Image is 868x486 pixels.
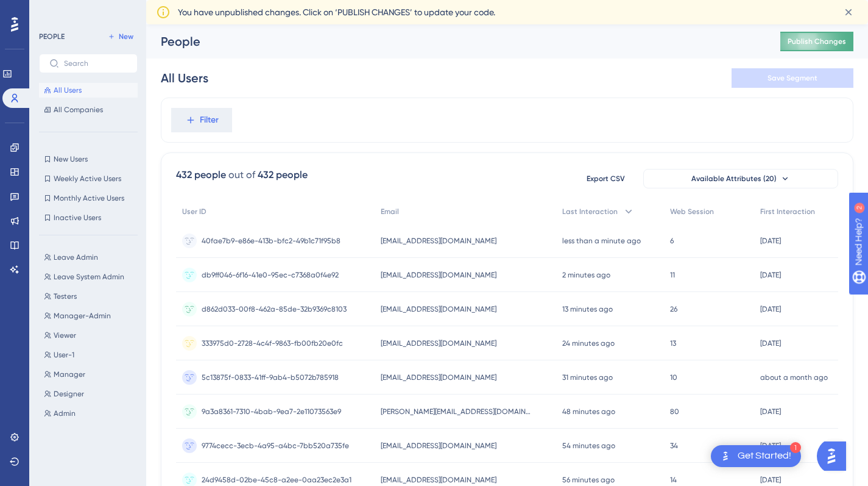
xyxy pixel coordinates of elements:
span: 14 [670,475,677,485]
span: Manager-Admin [54,311,111,321]
img: launcher-image-alternative-text [718,449,733,463]
span: [EMAIL_ADDRESS][DOMAIN_NAME] [381,304,496,314]
span: db9ff046-6f16-41e0-95ec-c7368a0f4e92 [202,270,339,280]
span: Testers [54,291,77,301]
button: All Companies [39,102,138,117]
span: Export CSV [587,174,625,184]
span: [EMAIL_ADDRESS][DOMAIN_NAME] [381,236,496,246]
span: All Users [54,85,82,95]
time: [DATE] [760,441,781,450]
button: Leave System Admin [39,270,145,284]
span: Available Attributes (20) [691,174,777,184]
button: Leave Admin [39,250,145,265]
span: New [119,32,133,41]
time: 56 minutes ago [562,476,615,484]
button: Testers [39,289,145,304]
span: 9774cecc-3ecb-4a95-a4bc-7bb520a735fe [202,441,349,451]
span: [EMAIL_ADDRESS][DOMAIN_NAME] [381,373,496,382]
span: Monthly Active Users [54,193,124,203]
time: [DATE] [760,237,781,245]
span: Weekly Active Users [54,174,121,184]
button: Viewer [39,328,145,343]
div: out of [228,168,255,182]
button: Manager [39,367,145,382]
button: Weekly Active Users [39,171,138,186]
span: 6 [670,236,674,246]
span: 9a3a8361-7310-4bab-9ea7-2e11073563e9 [202,407,341,416]
time: about a month ago [760,373,828,382]
span: Admin [54,409,76,418]
button: Inactive Users [39,210,138,225]
span: [EMAIL_ADDRESS][DOMAIN_NAME] [381,338,496,348]
div: 432 people [258,168,308,182]
span: User ID [182,207,206,216]
button: Filter [171,108,232,132]
span: Web Session [670,207,714,216]
span: 11 [670,270,675,280]
span: Manager [54,370,85,379]
button: Export CSV [575,169,636,188]
time: 24 minutes ago [562,339,615,348]
button: New Users [39,152,138,166]
span: d862d033-00f8-462a-85de-32b9369c8103 [202,304,347,314]
span: New Users [54,154,88,164]
div: 2 [85,6,88,16]
span: Filter [200,113,219,127]
time: 54 minutes ago [562,441,615,450]
span: All Companies [54,105,103,115]
span: Publish Changes [788,37,846,46]
div: PEOPLE [39,32,65,41]
button: Admin [39,406,145,421]
div: All Users [161,70,208,87]
button: User-1 [39,348,145,362]
div: People [161,33,750,50]
button: Save Segment [732,68,853,88]
time: 31 minutes ago [562,373,613,382]
button: Manager-Admin [39,309,145,323]
span: Viewer [54,331,76,340]
span: Save Segment [767,73,817,83]
span: Email [381,207,399,216]
time: [DATE] [760,476,781,484]
input: Search [64,59,127,68]
time: 13 minutes ago [562,305,613,313]
span: Leave System Admin [54,272,124,282]
button: Monthly Active Users [39,191,138,205]
button: Publish Changes [780,32,853,51]
span: [EMAIL_ADDRESS][DOMAIN_NAME] [381,270,496,280]
div: 432 people [176,168,226,182]
time: [DATE] [760,339,781,348]
span: 80 [670,407,679,416]
div: 1 [790,442,801,453]
span: 24d9458d-02be-45c8-a2ee-0aa23ec2e3a1 [202,475,351,485]
span: Designer [54,389,84,399]
iframe: UserGuiding AI Assistant Launcher [817,438,853,474]
div: Open Get Started! checklist, remaining modules: 1 [711,445,801,467]
button: Available Attributes (20) [643,169,838,188]
span: First Interaction [760,207,815,216]
time: less than a minute ago [562,237,641,245]
span: 26 [670,304,677,314]
time: [DATE] [760,271,781,279]
span: You have unpublished changes. Click on ‘PUBLISH CHANGES’ to update your code. [178,5,495,20]
button: New [104,29,138,44]
span: 5c13875f-0833-41ff-9ab4-b5072b785918 [202,373,339,382]
span: Inactive Users [54,213,101,223]
time: [DATE] [760,407,781,416]
span: 13 [670,338,676,348]
span: 34 [670,441,678,451]
span: [EMAIL_ADDRESS][DOMAIN_NAME] [381,475,496,485]
span: Last Interaction [562,207,618,216]
button: Designer [39,387,145,401]
button: All Users [39,83,138,98]
span: 333975d0-2728-4c4f-9863-fb00fb20e0fc [202,338,343,348]
span: [EMAIL_ADDRESS][DOMAIN_NAME] [381,441,496,451]
span: Need Help? [29,3,76,18]
span: Leave Admin [54,252,98,262]
span: 40fae7b9-e86e-413b-bfc2-49b1c71f95b8 [202,236,340,246]
div: Get Started! [738,449,791,463]
time: 48 minutes ago [562,407,615,416]
span: 10 [670,373,677,382]
time: 2 minutes ago [562,271,610,279]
